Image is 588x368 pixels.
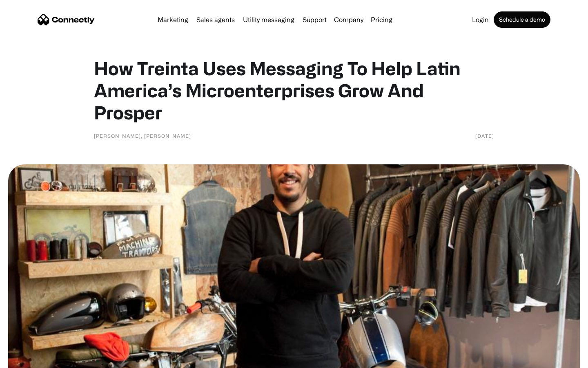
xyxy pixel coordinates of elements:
h1: How Treinta Uses Messaging To Help Latin America’s Microenterprises Grow And Prosper [94,57,494,123]
a: Login [469,16,492,23]
a: Sales agents [193,16,238,23]
a: Schedule a demo [494,11,550,28]
ul: Language list [16,354,49,365]
a: Marketing [154,16,192,23]
div: Company [334,14,363,25]
div: [PERSON_NAME], [PERSON_NAME] [94,132,191,140]
aside: Language selected: English [8,354,49,365]
a: Pricing [367,16,396,23]
div: [DATE] [475,132,494,140]
a: Utility messaging [240,16,298,23]
a: Support [299,16,330,23]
